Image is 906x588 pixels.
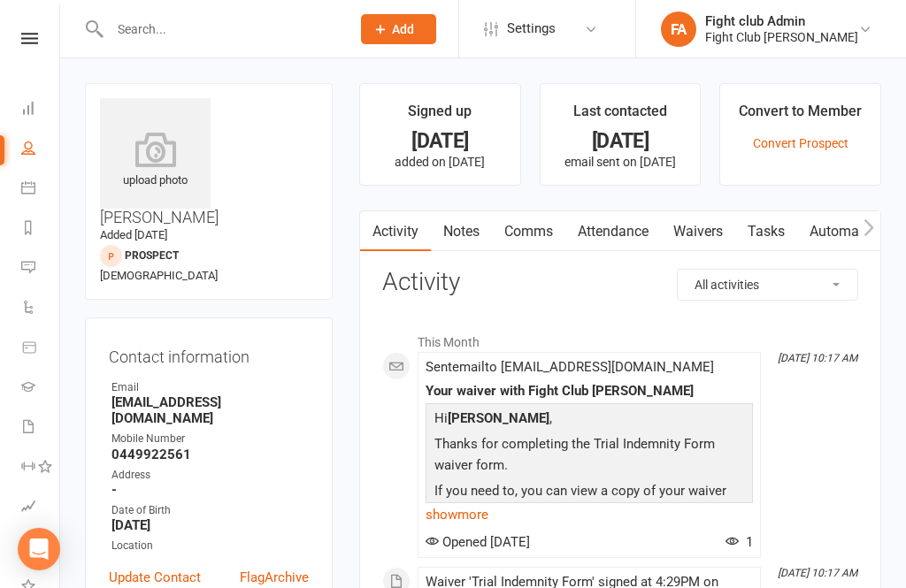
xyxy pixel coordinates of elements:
[111,467,309,484] div: Address
[753,136,848,150] a: Convert Prospect
[430,433,749,480] p: Thanks for completing the Trial Indemnity Form waiver form.
[111,379,309,396] div: Email
[492,211,565,252] a: Comms
[21,90,61,130] a: Dashboard
[376,155,504,169] p: added on [DATE]
[778,567,857,579] i: [DATE] 10:17 AM
[111,482,309,498] strong: -
[573,100,667,132] div: Last contacted
[426,502,753,527] a: show more
[21,170,61,210] a: Calendar
[360,211,431,252] a: Activity
[361,14,436,44] button: Add
[797,211,902,252] a: Automations
[111,538,309,554] div: Location
[735,211,797,252] a: Tasks
[705,13,858,29] div: Fight club Admin
[21,130,61,170] a: People
[111,517,309,533] strong: [DATE]
[661,211,735,252] a: Waivers
[100,269,218,282] span: [DEMOGRAPHIC_DATA]
[104,17,338,42] input: Search...
[109,341,309,366] h3: Contact information
[100,98,318,226] h3: [PERSON_NAME]
[557,155,685,169] p: email sent on [DATE]
[430,408,749,433] p: Hi ,
[111,394,309,426] strong: [EMAIL_ADDRESS][DOMAIN_NAME]
[565,211,661,252] a: Attendance
[739,100,862,132] div: Convert to Member
[21,329,61,369] a: Product Sales
[726,534,753,550] span: 1
[408,100,472,132] div: Signed up
[21,210,61,249] a: Reports
[125,249,179,262] snap: prospect
[382,324,858,352] li: This Month
[430,480,749,527] p: If you need to, you can view a copy of your waiver online any time using the link below:
[111,502,309,519] div: Date of Birth
[661,11,696,47] div: FA
[557,132,685,150] div: [DATE]
[426,359,714,375] span: Sent email to [EMAIL_ADDRESS][DOMAIN_NAME]
[705,29,858,45] div: Fight Club [PERSON_NAME]
[778,352,857,364] i: [DATE] 10:17 AM
[111,431,309,447] div: Mobile Number
[376,132,504,150] div: [DATE]
[111,447,309,462] strong: 0449922561
[100,228,167,241] time: Added [DATE]
[21,488,61,528] a: Assessments
[426,384,753,399] div: Your waiver with Fight Club [PERSON_NAME]
[382,269,858,296] h3: Activity
[431,211,492,252] a: Notes
[18,528,60,570] div: Open Intercom Messenger
[448,410,549,426] strong: [PERSON_NAME]
[426,534,530,550] span: Opened [DATE]
[392,22,414,36] span: Add
[507,9,556,49] span: Settings
[100,132,211,190] div: upload photo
